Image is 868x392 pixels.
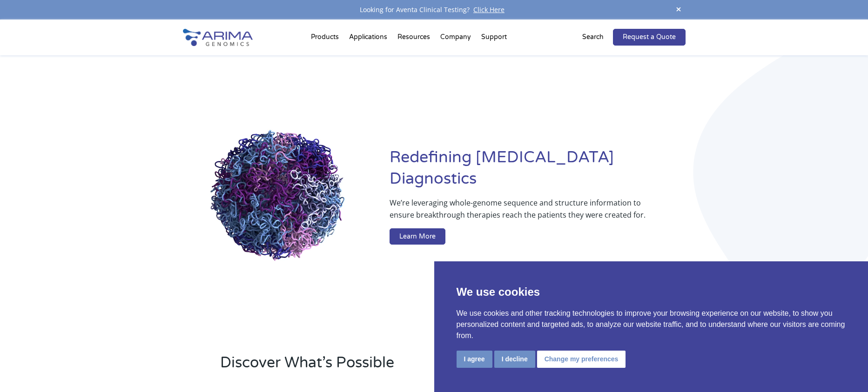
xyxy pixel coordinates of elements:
[457,284,846,300] p: We use cookies
[470,5,508,14] a: Click Here
[537,351,626,368] button: Change my preferences
[457,308,846,341] p: We use cookies and other tracking technologies to improve your browsing experience on our website...
[390,228,445,245] a: Learn More
[183,4,686,16] div: Looking for Aventa Clinical Testing?
[390,197,648,228] p: We’re leveraging whole-genome sequence and structure information to ensure breakthrough therapies...
[821,347,868,392] iframe: Chat Widget
[457,351,492,368] button: I agree
[183,29,253,46] img: Arima-Genomics-logo
[494,351,535,368] button: I decline
[582,31,604,43] p: Search
[390,147,685,197] h1: Redefining [MEDICAL_DATA] Diagnostics
[220,352,553,380] h2: Discover What’s Possible
[613,29,686,46] a: Request a Quote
